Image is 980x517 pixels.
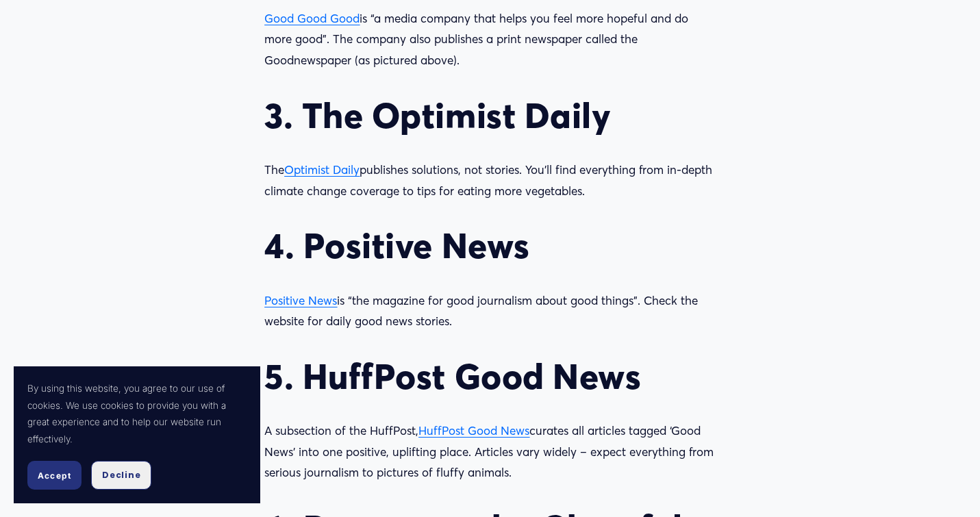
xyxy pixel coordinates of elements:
[264,225,715,266] h2: 4. Positive News
[27,380,247,447] p: By using this website, you agree to our use of cookies. We use cookies to provide you with a grea...
[27,461,81,490] button: Accept
[418,423,529,438] a: HuffPost Good News
[264,160,715,201] p: The publishes solutions, not stories. You’ll find everything from in-depth climate change coverag...
[264,8,715,71] p: is “a media company that helps you feel more hopeful and do more good”. The company also publishe...
[264,355,715,397] h2: 5. HuffPost Good News
[264,11,360,25] a: Good Good Good
[264,293,337,307] a: Positive News
[14,366,260,503] section: Cookie banner
[264,94,715,136] h2: 3. The Optimist Daily
[264,420,715,483] p: A subsection of the HuffPost, curates all articles tagged ‘Good News’ into one positive, upliftin...
[284,162,360,177] a: Optimist Daily
[38,470,71,481] span: Accept
[91,461,151,490] button: Decline
[102,469,140,481] span: Decline
[264,290,715,332] p: is “the magazine for good journalism about good things”. Check the website for daily good news st...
